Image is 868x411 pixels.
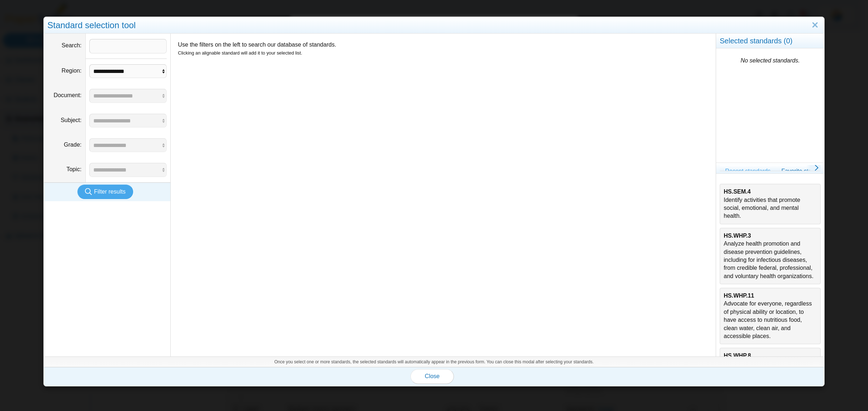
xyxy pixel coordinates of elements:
[724,352,817,392] div: Analyze how public health policies and government regulations can influence health promotion and ...
[716,34,824,48] div: Selected standards ( )
[61,42,81,48] label: Search
[809,19,821,31] a: Close
[77,185,133,199] button: Filter results
[54,92,81,98] label: Document
[724,232,817,280] div: Analyze health promotion and disease prevention guidelines, including for infectious diseases, fr...
[720,165,776,177] a: Recent standards
[64,142,82,148] label: Grade
[67,166,82,172] label: Topic
[724,292,817,340] div: Advocate for everyone, regardless of physical ability or location, to have access to nutritious f...
[170,34,716,356] div: Use the filters on the left to search our database of standards.
[94,189,125,195] span: Filter results
[741,57,800,64] i: No selected standards.
[425,373,440,379] span: Close
[724,188,817,220] div: Identify activities that promote social, emotional, and mental health.
[786,37,790,45] span: 0
[410,369,454,384] button: Close
[724,189,751,195] b: HS.SEM.4
[776,165,835,177] a: Favorite standards
[44,17,824,34] div: Standard selection tool
[724,293,754,299] b: HS.WHP.11
[178,50,302,56] small: Clicking an alignable standard will add it to your selected list.
[724,233,751,239] b: HS.WHP.3
[724,352,751,359] b: HS.WHP.8
[61,117,82,123] label: Subject
[61,68,81,74] label: Region
[44,356,824,367] div: Once you select one or more standards, the selected standards will automatically appear in the pr...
